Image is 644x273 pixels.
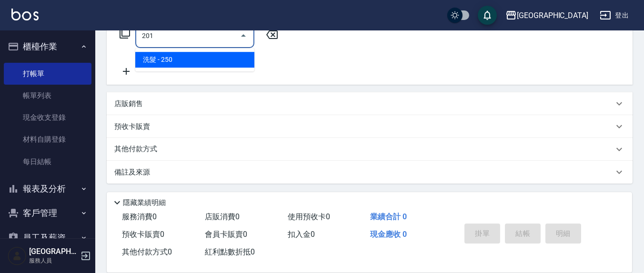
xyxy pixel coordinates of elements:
[107,92,633,115] div: 店販銷售
[114,99,143,109] p: 店販銷售
[4,34,91,59] button: 櫃檯作業
[123,198,166,208] p: 隱藏業績明細
[135,52,254,68] span: 洗髮 - 250
[288,212,330,221] span: 使用預收卡 0
[502,6,592,25] button: [GEOGRAPHIC_DATA]
[107,115,633,138] div: 預收卡販賣
[205,230,247,239] span: 會員卡販賣 0
[122,212,157,221] span: 服務消費 0
[478,6,497,25] button: save
[205,212,240,221] span: 店販消費 0
[4,201,91,225] button: 客戶管理
[4,107,91,128] a: 現金收支登錄
[107,138,633,161] div: 其他付款方式
[4,151,91,173] a: 每日結帳
[370,230,407,239] span: 現金應收 0
[4,63,91,85] a: 打帳單
[4,176,91,201] button: 報表及分析
[29,247,78,256] h5: [GEOGRAPHIC_DATA]
[596,7,633,24] button: 登出
[114,144,162,155] p: 其他付款方式
[11,9,39,20] img: Logo
[8,246,27,265] img: Person
[122,230,164,239] span: 預收卡販賣 0
[236,28,251,43] button: Close
[4,85,91,107] a: 帳單列表
[114,167,150,177] p: 備註及來源
[205,247,255,256] span: 紅利點數折抵 0
[4,128,91,150] a: 材料自購登錄
[122,247,172,256] span: 其他付款方式 0
[114,122,150,132] p: 預收卡販賣
[517,10,588,21] div: [GEOGRAPHIC_DATA]
[107,161,633,184] div: 備註及來源
[288,230,315,239] span: 扣入金 0
[29,256,78,265] p: 服務人員
[370,212,407,221] span: 業績合計 0
[4,225,91,250] button: 員工及薪資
